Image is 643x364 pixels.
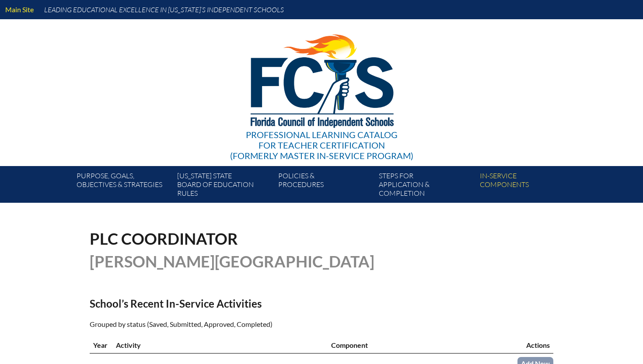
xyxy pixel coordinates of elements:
[112,337,328,354] th: Activity
[375,170,476,203] a: Steps forapplication & completion
[90,252,374,271] span: [PERSON_NAME][GEOGRAPHIC_DATA]
[90,229,238,248] span: PLC Coordinator
[230,129,413,161] div: Professional Learning Catalog (formerly Master In-service Program)
[2,3,37,15] a: Main Site
[227,17,417,163] a: Professional Learning Catalog for Teacher Certification(formerly Master In-service Program)
[328,337,504,354] th: Component
[90,319,398,330] p: Grouped by status (Saved, Submitted, Approved, Completed)
[231,19,412,139] img: FCISlogo221.eps
[476,170,577,203] a: In-servicecomponents
[90,297,398,310] h2: School’s Recent In-Service Activities
[90,337,112,354] th: Year
[259,140,385,150] span: for Teacher Certification
[174,170,274,203] a: [US_STATE] StateBoard of Education rules
[73,170,174,203] a: Purpose, goals,objectives & strategies
[504,337,553,354] th: Actions
[275,170,375,203] a: Policies &Procedures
